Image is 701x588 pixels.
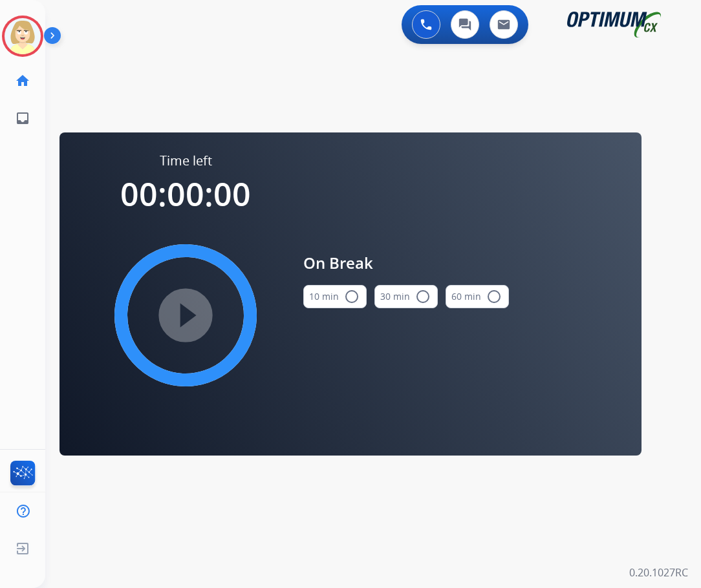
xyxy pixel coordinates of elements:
button: 10 min [303,285,367,308]
span: Time left [160,152,212,170]
button: 60 min [446,285,509,308]
mat-icon: home [15,73,30,89]
img: avatar [5,18,41,54]
mat-icon: radio_button_unchecked [486,289,502,304]
p: 0.20.1027RC [629,565,688,580]
span: On Break [303,251,509,275]
button: 30 min [374,285,438,308]
mat-icon: inbox [15,110,30,126]
span: 00:00:00 [120,172,251,216]
mat-icon: radio_button_unchecked [344,289,360,304]
mat-icon: radio_button_unchecked [415,289,431,304]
